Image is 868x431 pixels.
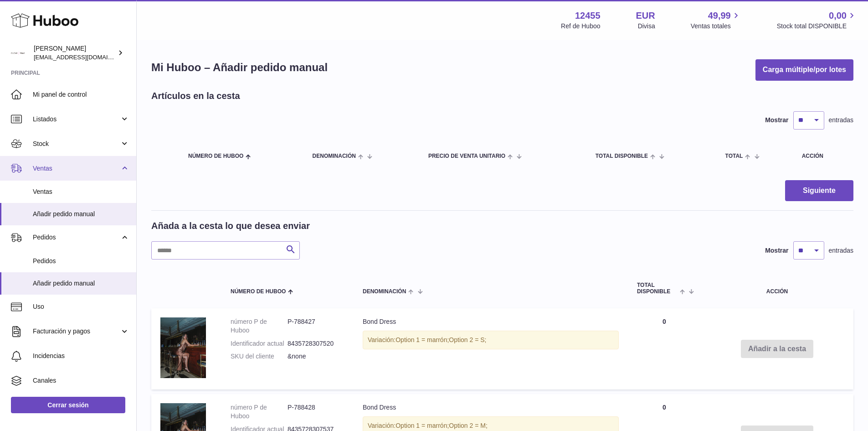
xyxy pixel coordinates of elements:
[33,90,129,99] span: Mi panel de control
[829,116,853,125] span: entradas
[363,331,619,349] div: Variación:
[151,220,310,232] h2: Añada a la cesta lo que desea enviar
[33,164,120,173] span: Ventas
[708,10,731,22] span: 49,99
[428,153,505,159] span: Precio de venta unitario
[755,59,853,81] button: Carga múltiple/por lotes
[575,10,601,22] strong: 12455
[363,289,406,295] span: Denominación
[33,302,129,311] span: Uso
[785,180,853,202] button: Siguiente
[33,257,129,265] span: Pedidos
[561,22,600,31] div: Ref de Huboo
[765,246,788,255] label: Mostrar
[33,140,120,148] span: Stock
[33,233,120,242] span: Pedidos
[638,22,655,31] div: Divisa
[11,397,125,413] a: Cerrar sesión
[34,44,116,62] div: [PERSON_NAME]
[288,352,344,361] dd: &none
[231,403,288,421] dt: número P de Huboo
[160,317,206,378] img: Bond Dress
[33,352,129,360] span: Incidencias
[725,153,743,159] span: Total
[33,210,129,218] span: Añadir pedido manual
[33,376,129,385] span: Canales
[33,187,129,196] span: Ventas
[188,153,243,159] span: Número de Huboo
[33,327,120,336] span: Facturación y pagos
[354,308,628,389] td: Bond Dress
[628,308,701,389] td: 0
[288,403,344,421] dd: P-788428
[151,60,328,75] h1: Mi Huboo – Añadir pedido manual
[33,279,129,288] span: Añadir pedido manual
[802,153,844,159] div: Acción
[231,339,288,348] dt: Identificador actual
[34,53,134,61] span: [EMAIL_ADDRESS][DOMAIN_NAME]
[691,10,741,31] a: 49,99 Ventas totales
[829,246,853,255] span: entradas
[33,115,120,124] span: Listados
[11,46,25,60] img: pedidos@glowrias.com
[288,317,344,335] dd: P-788427
[449,336,486,343] span: Option 2 = S;
[596,153,648,159] span: Total DISPONIBLE
[395,422,449,429] span: Option 1 = marrón;
[231,317,288,335] dt: número P de Huboo
[829,10,847,22] span: 0,00
[231,352,288,361] dt: SKU del cliente
[313,153,356,159] span: Denominación
[691,22,741,31] span: Ventas totales
[777,22,857,31] span: Stock total DISPONIBLE
[777,10,857,31] a: 0,00 Stock total DISPONIBLE
[288,339,344,348] dd: 8435728307520
[765,116,788,125] label: Mostrar
[636,10,655,22] strong: EUR
[231,289,286,295] span: Número de Huboo
[151,90,240,102] h2: Artículos en la cesta
[395,336,449,343] span: Option 1 = marrón;
[701,273,853,303] th: Acción
[637,282,678,294] span: Total DISPONIBLE
[449,422,487,429] span: Option 2 = M;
